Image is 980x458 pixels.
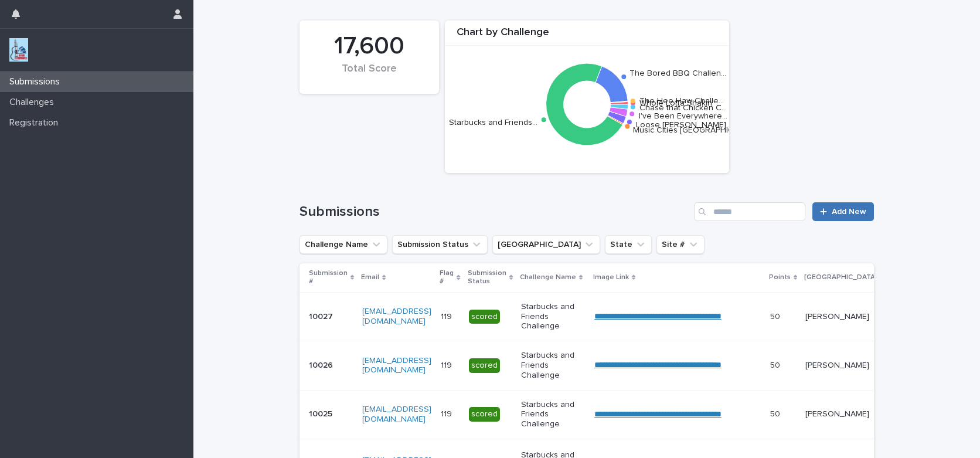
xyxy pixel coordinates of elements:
a: Add New [812,202,874,221]
text: Loose [PERSON_NAME]… [636,121,731,129]
button: Site # [656,235,705,254]
button: State [605,235,652,254]
p: [PERSON_NAME] [805,312,886,322]
div: scored [469,310,500,324]
div: Chart by Challenge [445,26,729,46]
h1: Submissions [300,203,689,220]
button: Submission Status [392,235,488,254]
div: Total Score [319,63,419,87]
p: Submission # [309,267,348,289]
text: The Hee Haw Challe… [639,97,724,105]
div: scored [469,358,500,373]
p: Challenge Name [520,271,576,284]
p: Starbucks and Friends Challenge [521,351,585,380]
span: Add New [832,208,866,216]
text: The Bored BBQ Challen… [629,69,726,77]
p: 10027 [309,310,335,322]
div: scored [469,407,500,422]
div: 17,600 [319,32,419,61]
p: Registration [5,117,67,128]
text: Starbucks and Friends… [449,118,537,127]
a: [EMAIL_ADDRESS][DOMAIN_NAME] [362,405,431,423]
a: [EMAIL_ADDRESS][DOMAIN_NAME] [362,307,431,325]
button: Closest City [492,235,600,254]
p: 50 [770,407,782,419]
p: Image Link [593,271,629,284]
text: Music Cities [GEOGRAPHIC_DATA] [633,126,761,134]
p: Email [361,271,379,284]
p: Submission Status [468,267,506,289]
text: I've Been Everywhere… [639,111,727,120]
p: [GEOGRAPHIC_DATA] [804,271,877,284]
p: Flag # [440,267,454,289]
p: Challenges [5,97,63,108]
a: [EMAIL_ADDRESS][DOMAIN_NAME] [362,357,431,375]
p: Points [769,271,791,284]
p: 119 [441,358,454,371]
p: [PERSON_NAME] [805,361,886,371]
p: [PERSON_NAME] [805,409,886,419]
p: 50 [770,310,782,322]
p: 10026 [309,358,335,371]
text: Chase that Chicken C… [639,104,727,112]
p: Submissions [5,76,69,87]
p: 10025 [309,407,335,419]
p: 119 [441,407,454,419]
p: 119 [441,310,454,322]
button: Challenge Name [300,235,387,254]
img: jxsLJbdS1eYBI7rVAS4p [9,38,28,62]
p: Starbucks and Friends Challenge [521,302,585,331]
p: 50 [770,358,782,371]
input: Search [694,202,805,221]
p: Starbucks and Friends Challenge [521,400,585,429]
